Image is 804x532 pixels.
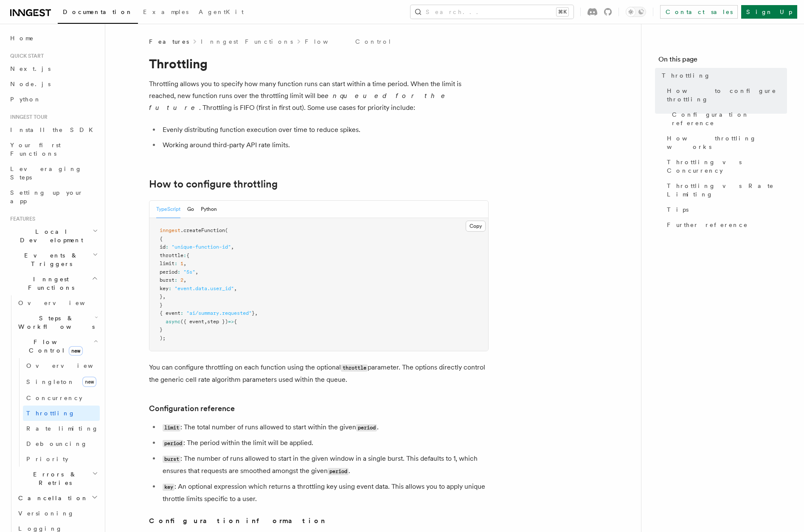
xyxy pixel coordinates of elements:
[160,277,174,283] span: burst
[69,346,83,356] span: new
[7,275,92,292] span: Inngest Functions
[663,83,787,107] a: How to configure throttling
[672,110,787,127] span: Configuration reference
[663,202,787,217] a: Tips
[26,456,68,462] span: Priority
[186,310,252,316] span: "ai/summary.requested"
[15,334,100,358] button: Flow Controlnew
[180,319,204,325] span: ({ event
[328,468,349,475] code: period
[15,506,100,521] a: Versioning
[626,7,646,17] button: Toggle dark mode
[10,189,83,204] span: Setting up your app
[160,236,163,242] span: {
[163,484,174,491] code: key
[15,470,92,487] span: Errors & Retries
[305,37,392,46] a: Flow Control
[15,494,88,502] span: Cancellation
[183,252,186,258] span: :
[669,107,787,131] a: Configuration reference
[663,178,787,202] a: Throttling vs Rate Limiting
[149,517,326,525] strong: Configuration information
[23,373,100,390] a: Singletonnew
[180,310,183,316] span: :
[199,8,244,15] span: AgentKit
[149,403,235,414] a: Configuration reference
[18,525,62,532] span: Logging
[10,81,51,87] span: Node.js
[143,8,188,15] span: Examples
[466,221,486,232] button: Copy
[18,300,106,306] span: Overview
[160,244,166,250] span: id
[160,227,180,233] span: inngest
[7,76,100,92] a: Node.js
[166,319,180,325] span: async
[660,5,738,19] a: Contact sales
[667,221,748,229] span: Further reference
[63,8,133,15] span: Documentation
[663,154,787,178] a: Throttling vs Concurrency
[138,3,194,23] a: Examples
[183,277,186,283] span: ,
[7,248,100,272] button: Events & Triggers
[667,205,689,214] span: Tips
[163,424,180,431] code: limit
[667,134,787,151] span: How throttling works
[252,310,255,316] span: }
[160,124,489,136] li: Evenly distributing function execution over time to reduce spikes.
[26,410,75,417] span: Throttling
[662,71,711,80] span: Throttling
[234,286,237,291] span: ,
[356,424,377,431] code: period
[169,286,171,291] span: :
[7,92,100,107] a: Python
[160,294,163,300] span: }
[410,5,573,19] button: Search...⌘K
[10,65,51,72] span: Next.js
[187,201,194,218] button: Go
[160,437,489,449] li: : The period within the limit will be applied.
[26,378,75,385] span: Singleton
[82,377,96,387] span: new
[7,224,100,248] button: Local Development
[163,456,180,463] code: burst
[26,362,114,369] span: Overview
[667,158,787,175] span: Throttling vs Concurrency
[149,56,489,71] h1: Throttling
[174,260,177,266] span: :
[234,319,237,325] span: {
[7,53,44,59] span: Quick start
[160,260,174,266] span: limit
[160,139,489,151] li: Working around third-party API rate limits.
[156,201,180,218] button: TypeScript
[667,87,787,104] span: How to configure throttling
[7,114,48,120] span: Inngest tour
[183,269,195,275] span: "5s"
[23,390,100,406] a: Concurrency
[23,436,100,451] a: Debouncing
[149,178,278,190] a: How to configure throttling
[149,361,489,386] p: You can configure throttling on each function using the optional parameter. The options directly ...
[163,294,166,300] span: ,
[7,137,100,161] a: Your first Functions
[7,122,100,137] a: Install the SDK
[149,78,489,114] p: Throttling allows you to specify how many function runs can start within a time period. When the ...
[174,277,177,283] span: :
[26,395,82,401] span: Concurrency
[18,510,74,517] span: Versioning
[23,451,100,467] a: Priority
[15,358,100,467] div: Flow Controlnew
[180,227,225,233] span: .createFunction
[177,269,180,275] span: :
[658,54,787,68] h4: On this page
[658,68,787,83] a: Throttling
[15,295,100,311] a: Overview
[341,364,368,372] code: throttle
[15,467,100,490] button: Errors & Retries
[149,37,189,46] span: Features
[10,142,61,157] span: Your first Functions
[667,182,787,199] span: Throttling vs Rate Limiting
[180,260,183,266] span: 1
[23,406,100,421] a: Throttling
